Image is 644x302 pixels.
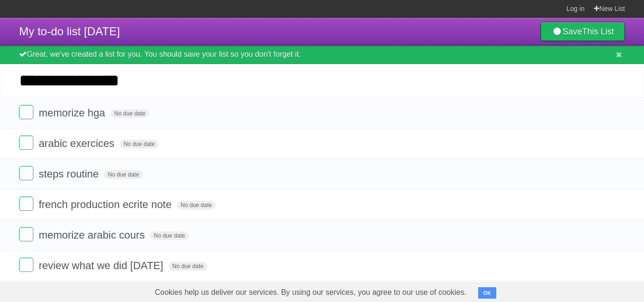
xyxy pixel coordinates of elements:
[150,231,189,240] span: No due date
[19,197,33,211] label: Done
[111,109,149,118] span: No due date
[39,137,117,149] span: arabic exercices
[19,166,33,180] label: Done
[39,168,101,180] span: steps routine
[19,258,33,272] label: Done
[104,170,143,179] span: No due date
[120,140,158,148] span: No due date
[39,107,107,119] span: memorize hga
[541,22,625,41] a: SaveThis List
[582,27,614,36] b: This List
[19,105,33,119] label: Done
[19,25,120,38] span: My to-do list [DATE]
[39,198,174,210] span: french production ecrite note
[19,227,33,241] label: Done
[39,229,147,241] span: memorize arabic cours
[39,260,165,271] span: review what we did [DATE]
[19,135,33,150] label: Done
[478,287,497,299] button: OK
[145,283,476,302] span: Cookies help us deliver our services. By using our services, you agree to our use of cookies.
[177,201,215,209] span: No due date
[169,262,207,271] span: No due date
